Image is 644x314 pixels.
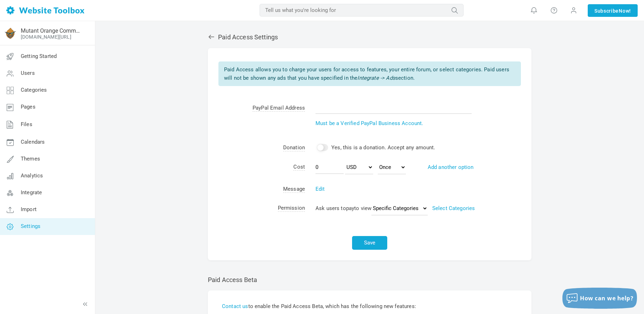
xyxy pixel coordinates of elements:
a: [DOMAIN_NAME][URL] [21,34,71,40]
span: Getting Started [21,53,57,59]
h2: Paid Access Settings [208,33,531,41]
span: Donation [283,144,305,151]
span: Files [21,121,32,127]
span: Calendars [21,139,45,145]
span: Themes [21,156,40,162]
button: How can we help? [562,288,637,309]
div: Paid Access allows you to charge your users for access to features, your entire forum, or select ... [218,61,521,86]
a: Mutant Orange Community [21,27,82,34]
span: Now! [619,7,631,15]
span: How can we help? [580,294,633,302]
i: Integrate -> Ads [357,75,395,81]
span: Users [21,70,35,76]
span: Permission [278,205,305,212]
input: Tell us what you're looking for [260,4,464,17]
span: Settings [21,223,40,229]
button: Save [352,236,387,250]
img: Mutant_Orange_Babyyyyy%201.png [5,28,16,39]
span: Import [21,206,37,212]
span: Pages [21,104,36,110]
a: Add another option [428,164,474,170]
td: Ask users to to view [305,198,531,221]
p: to enable the Paid Access Beta, which has the following new features: [222,303,517,310]
td: Yes, this is a donation. Accept any amount. [305,138,531,157]
span: Analytics [21,172,43,179]
a: Must be a Verified PayPal Business Account. [315,120,423,126]
a: Edit [315,186,325,192]
h2: Paid Access Beta [208,276,531,284]
a: SubscribeNow! [588,4,638,17]
span: Categories [21,87,47,93]
span: Message [283,186,305,193]
a: Contact us [222,303,248,309]
span: Cost [293,164,305,171]
a: Select Categories [432,205,475,211]
span: Integrate [21,189,42,196]
span: PayPal Email Address [253,105,305,112]
span: pay [346,205,354,211]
